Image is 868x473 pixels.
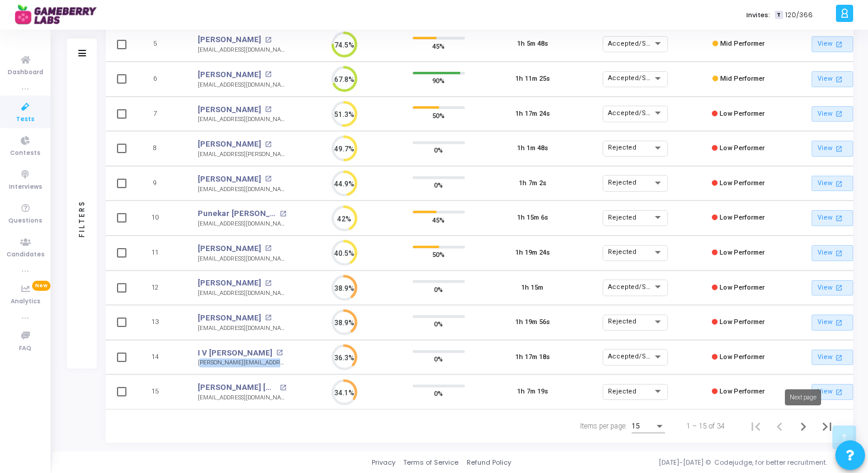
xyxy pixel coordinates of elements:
span: Low Performer [720,214,765,221]
div: 1h 1m 48s [517,144,548,154]
mat-icon: open_in_new [834,282,844,293]
div: Filters [77,153,87,284]
td: 9 [135,166,186,201]
div: 1h 15m 6s [517,213,548,223]
a: [PERSON_NAME] [198,173,261,185]
div: [DATE]-[DATE] © Codejudge, for better recruitment. [511,458,853,468]
span: Mid Performer [720,40,765,47]
a: Punekar [PERSON_NAME] [198,208,276,220]
div: [EMAIL_ADDRESS][DOMAIN_NAME] [198,289,286,298]
mat-icon: open_in_new [265,315,271,321]
mat-icon: open_in_new [834,387,844,397]
span: 90% [432,75,445,87]
div: 1h 17m 24s [515,109,550,119]
a: [PERSON_NAME] [198,277,261,289]
mat-icon: open_in_new [265,37,271,43]
span: Accepted/Shortlisted [608,283,676,291]
span: 50% [432,249,445,261]
span: Dashboard [8,68,43,78]
span: Accepted/Shortlisted [608,109,676,117]
a: I V [PERSON_NAME] [198,347,273,359]
button: Last page [815,414,839,438]
span: 50% [432,109,445,121]
mat-icon: open_in_new [834,318,844,328]
mat-icon: open_in_new [265,280,271,287]
span: Mid Performer [720,75,765,82]
div: 1h 19m 24s [515,248,550,258]
a: Refund Policy [467,458,511,468]
span: Contests [10,148,40,158]
mat-select: Items per page: [632,423,665,431]
a: [PERSON_NAME] [198,34,261,46]
div: [EMAIL_ADDRESS][DOMAIN_NAME] [198,393,286,402]
mat-icon: open_in_new [265,245,271,252]
span: Candidates [7,250,45,260]
div: [EMAIL_ADDRESS][DOMAIN_NAME] [198,185,286,194]
mat-icon: open_in_new [265,141,271,148]
span: Interviews [9,182,42,192]
a: Terms of Service [403,458,458,468]
span: New [32,281,50,291]
mat-icon: open_in_new [834,39,844,49]
div: 1h 7m 2s [519,179,546,189]
a: View [812,315,853,331]
span: 15 [632,422,640,430]
a: View [812,384,853,400]
button: Next page [791,414,815,438]
span: 0% [434,144,443,156]
a: [PERSON_NAME] [198,138,261,150]
a: View [812,210,853,226]
button: First page [744,414,768,438]
button: Previous page [768,414,791,438]
a: View [812,176,853,192]
span: 45% [432,214,445,226]
mat-icon: open_in_new [265,176,271,182]
mat-icon: open_in_new [834,144,844,154]
span: Accepted/Shortlisted [608,74,676,82]
mat-icon: open_in_new [276,350,283,356]
a: [PERSON_NAME] [198,104,261,116]
div: [PERSON_NAME][EMAIL_ADDRESS][DOMAIN_NAME] [198,358,286,367]
a: View [812,280,853,296]
span: Questions [8,216,42,226]
mat-icon: open_in_new [280,211,286,217]
a: Privacy [372,458,395,468]
mat-icon: open_in_new [834,109,844,119]
span: Low Performer [720,388,765,395]
span: 45% [432,40,445,52]
a: View [812,71,853,87]
a: View [812,106,853,122]
td: 11 [135,236,186,271]
span: Low Performer [720,110,765,118]
a: [PERSON_NAME] [PERSON_NAME] [198,382,276,393]
div: [EMAIL_ADDRESS][DOMAIN_NAME] [198,220,286,228]
span: Rejected [608,318,636,325]
div: Items per page: [580,421,627,431]
td: 12 [135,271,186,306]
a: View [812,141,853,157]
a: View [812,36,853,52]
td: 14 [135,340,186,375]
td: 8 [135,131,186,166]
span: Low Performer [720,144,765,152]
span: Low Performer [720,249,765,256]
span: Accepted/Shortlisted [608,40,676,47]
a: [PERSON_NAME] [198,69,261,81]
span: Low Performer [720,179,765,187]
span: Analytics [11,297,40,307]
mat-icon: open_in_new [265,106,271,113]
span: Rejected [608,248,636,256]
span: Low Performer [720,284,765,291]
span: 120/366 [785,10,813,20]
span: 0% [434,318,443,330]
div: [EMAIL_ADDRESS][DOMAIN_NAME] [198,81,286,90]
div: 1h 11m 25s [515,74,550,84]
mat-icon: open_in_new [834,74,844,84]
span: Rejected [608,214,636,221]
td: 6 [135,62,186,97]
span: Accepted/Shortlisted [608,353,676,360]
div: 1h 19m 56s [515,318,550,328]
div: [EMAIL_ADDRESS][PERSON_NAME][DOMAIN_NAME] [198,150,286,159]
td: 7 [135,97,186,132]
span: Rejected [608,388,636,395]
